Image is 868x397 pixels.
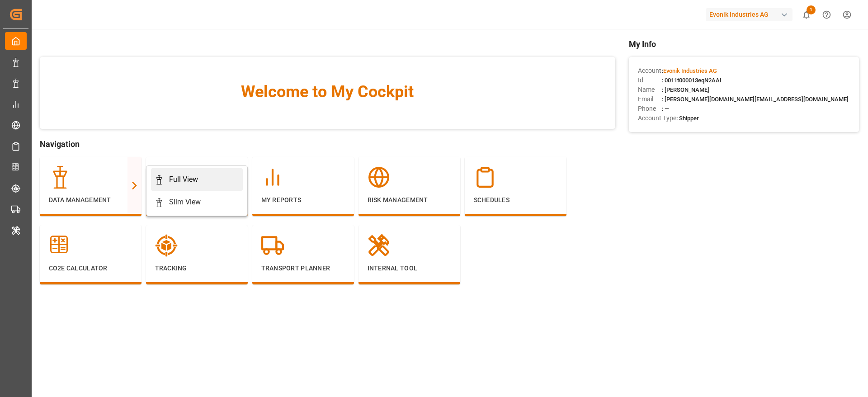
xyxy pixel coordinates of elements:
span: 1 [807,5,816,14]
button: Help Center [816,5,837,25]
span: Email [638,95,662,104]
span: : — [662,105,669,112]
button: Evonik Industries AG [706,6,796,23]
span: Phone [638,104,662,113]
p: Internal Tool [368,264,451,273]
p: My Reports [261,195,345,205]
a: Slim View [151,191,243,213]
span: Id [638,76,662,85]
span: : Shipper [676,115,699,122]
div: Evonik Industries AG [706,8,793,21]
p: Transport Planner [261,264,345,273]
div: Full View [169,174,198,185]
span: Name [638,85,662,95]
div: Slim View [169,197,201,208]
span: : [PERSON_NAME] [662,86,709,93]
span: : 0011t000013eqN2AAI [662,77,722,84]
span: Account Type [638,113,676,123]
p: Data Management [49,195,132,205]
p: CO2e Calculator [49,264,132,273]
button: show 1 new notifications [796,5,816,25]
p: Tracking [155,264,239,273]
p: Schedules [474,195,557,205]
span: : [PERSON_NAME][DOMAIN_NAME][EMAIL_ADDRESS][DOMAIN_NAME] [662,96,849,103]
span: : [662,67,717,74]
span: Navigation [40,138,615,150]
a: Full View [151,168,243,191]
span: Account [638,66,662,76]
span: My Info [629,38,859,50]
span: Welcome to My Cockpit [58,80,597,104]
p: Risk Management [368,195,451,205]
span: Evonik Industries AG [663,67,717,74]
